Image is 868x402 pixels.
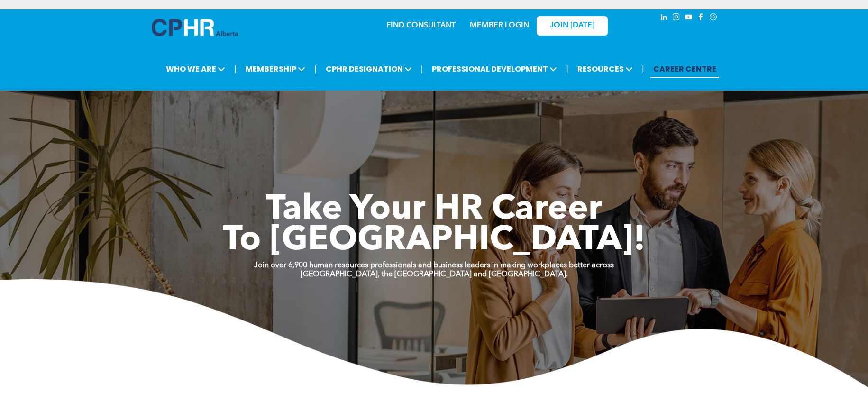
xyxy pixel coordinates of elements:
[163,60,228,78] span: WHO WE ARE
[550,21,594,30] span: JOIN [DATE]
[566,59,568,79] li: |
[708,12,719,25] a: Social network
[650,60,719,78] a: CAREER CENTRE
[671,12,682,25] a: instagram
[323,60,415,78] span: CPHR DESIGNATION
[254,262,614,269] strong: Join over 6,900 human resources professionals and business leaders in making workplaces better ac...
[314,59,317,79] li: |
[696,12,706,25] a: facebook
[266,193,602,227] span: Take Your HR Career
[386,22,456,29] a: FIND CONSULTANT
[243,60,308,78] span: MEMBERSHIP
[152,19,238,36] img: A blue and white logo for cp alberta
[429,60,560,78] span: PROFESSIONAL DEVELOPMENT
[659,12,669,25] a: linkedin
[301,271,568,278] strong: [GEOGRAPHIC_DATA], the [GEOGRAPHIC_DATA] and [GEOGRAPHIC_DATA].
[223,224,646,258] span: To [GEOGRAPHIC_DATA]!
[575,60,636,78] span: RESOURCES
[234,59,237,79] li: |
[421,59,423,79] li: |
[537,16,608,36] a: JOIN [DATE]
[642,59,644,79] li: |
[470,22,529,29] a: MEMBER LOGIN
[684,12,694,25] a: youtube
